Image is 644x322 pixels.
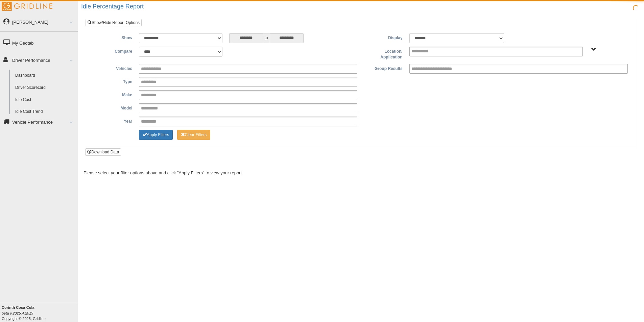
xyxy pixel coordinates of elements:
label: Compare [91,47,136,55]
button: Change Filter Options [177,130,211,140]
b: Corinth Coca-Cola [2,305,34,309]
label: Model [91,103,136,112]
label: Type [91,77,136,85]
h2: Idle Percentage Report [81,3,644,10]
a: Idle Cost [12,94,78,106]
label: Location/ Application [361,47,406,60]
label: Display [361,33,406,41]
i: beta v.2025.4.2019 [2,311,33,315]
label: Year [91,117,136,125]
img: Gridline [2,2,52,11]
label: Vehicles [91,64,136,72]
a: Idle Cost Trend [12,106,78,118]
div: Copyright © 2025, Gridline [2,305,78,321]
span: to [263,33,270,43]
label: Show [91,33,136,41]
a: Dashboard [12,70,78,82]
label: Group Results [361,64,406,72]
button: Change Filter Options [139,130,173,140]
label: Make [91,90,136,98]
a: Driver Scorecard [12,82,78,94]
button: Download Data [85,148,121,156]
span: Please select your filter options above and click "Apply Filters" to view your report. [84,170,243,175]
a: Show/Hide Report Options [86,19,142,26]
